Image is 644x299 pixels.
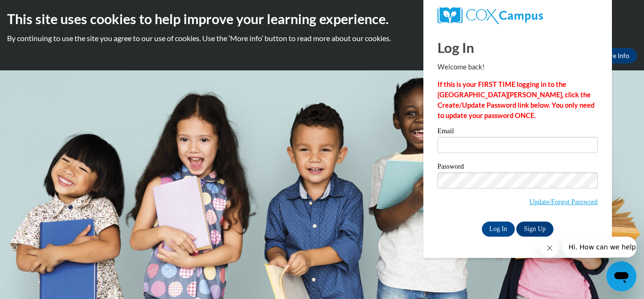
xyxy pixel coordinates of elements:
iframe: Message from company [563,237,636,257]
a: Sign Up [516,222,553,237]
input: Log In [482,222,515,237]
a: More Info [593,48,637,63]
label: Email [438,128,598,137]
h2: This site uses cookies to help improve your learning experience. [7,9,637,28]
img: COX Campus [438,7,543,24]
h1: Log In [438,38,598,57]
p: Welcome back! [438,62,598,72]
span: Hi. How can we help? [6,7,76,14]
strong: If this is your FIRST TIME logging in to the [GEOGRAPHIC_DATA][PERSON_NAME], click the Create/Upd... [438,80,594,120]
p: By continuing to use the site you agree to our use of cookies. Use the ‘More info’ button to read... [7,33,637,43]
a: Update/Forgot Password [529,198,598,205]
iframe: Close message [540,239,559,257]
a: COX Campus [438,7,598,24]
iframe: Button to launch messaging window [606,261,636,291]
label: Password [438,163,598,172]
